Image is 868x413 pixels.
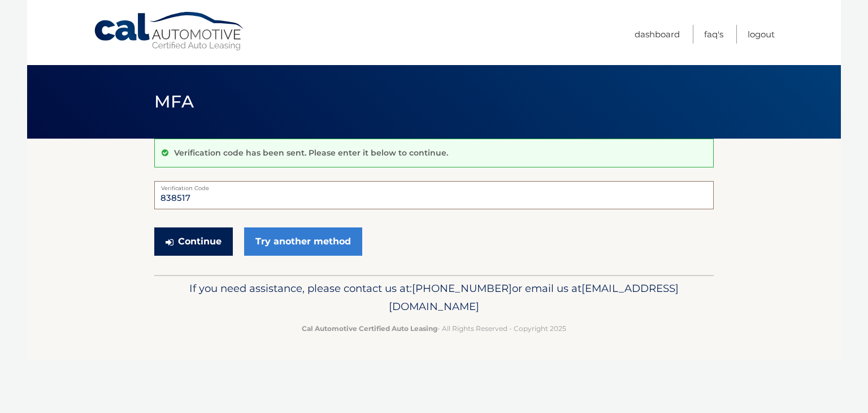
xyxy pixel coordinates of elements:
[162,322,706,334] p: - All Rights Reserved - Copyright 2025
[302,324,437,333] strong: Cal Automotive Certified Auto Leasing
[154,227,233,256] button: Continue
[635,25,680,44] a: Dashboard
[244,227,362,256] a: Try another method
[93,11,246,51] a: Cal Automotive
[748,25,775,44] a: Logout
[412,282,512,295] span: [PHONE_NUMBER]
[174,148,448,158] p: Verification code has been sent. Please enter it below to continue.
[162,279,706,316] p: If you need assistance, please contact us at: or email us at
[389,282,679,313] span: [EMAIL_ADDRESS][DOMAIN_NAME]
[154,181,714,190] label: Verification Code
[704,25,723,44] a: FAQ's
[154,181,714,209] input: Verification Code
[154,91,194,112] span: MFA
